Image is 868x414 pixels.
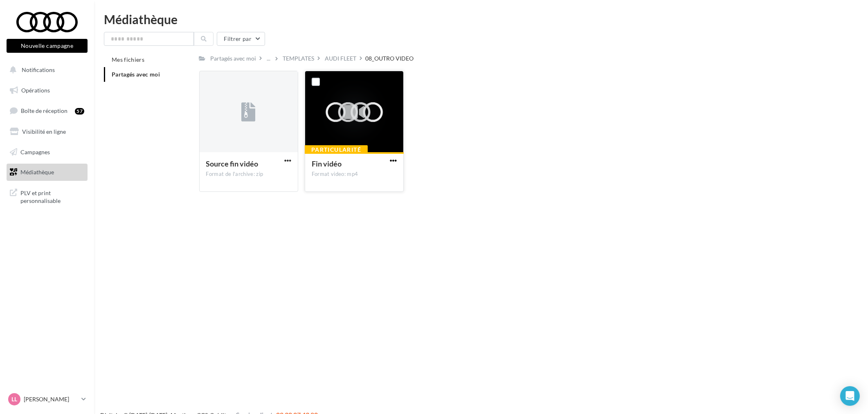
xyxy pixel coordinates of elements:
[366,54,414,63] div: 08_OUTRO VIDEO
[112,71,160,78] span: Partagés avec moi
[104,13,858,25] div: Médiathèque
[112,56,144,63] span: Mes fichiers
[206,171,291,178] div: Format de l'archive: zip
[5,184,89,208] a: PLV et print personnalisable
[840,386,860,406] div: Open Intercom Messenger
[20,187,84,205] span: PLV et print personnalisable
[217,32,265,46] button: Filtrer par
[20,148,50,155] span: Campagnes
[7,39,88,53] button: Nouvelle campagne
[325,54,357,63] div: AUDI FLEET
[305,145,368,154] div: Particularité
[5,102,89,119] a: Boîte de réception57
[283,54,315,63] div: TEMPLATES
[75,108,84,115] div: 57
[312,159,342,168] span: Fin vidéo
[5,144,89,161] a: Campagnes
[20,169,54,175] span: Médiathèque
[24,395,78,403] p: [PERSON_NAME]
[312,171,397,178] div: Format video: mp4
[5,164,89,181] a: Médiathèque
[7,391,88,407] a: LL [PERSON_NAME]
[11,395,17,403] span: LL
[22,128,66,135] span: Visibilité en ligne
[265,53,272,64] div: ...
[5,61,86,79] button: Notifications
[206,159,259,168] span: Source fin vidéo
[21,107,67,114] span: Boîte de réception
[22,66,55,73] span: Notifications
[5,123,89,140] a: Visibilité en ligne
[21,87,50,94] span: Opérations
[5,82,89,99] a: Opérations
[211,54,256,63] div: Partagés avec moi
